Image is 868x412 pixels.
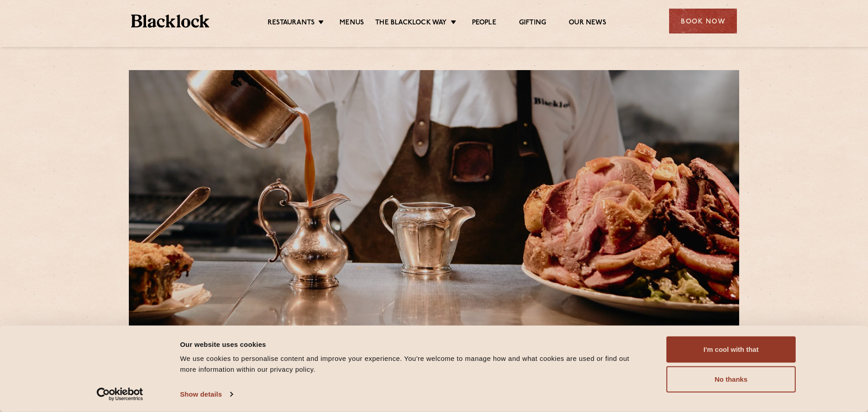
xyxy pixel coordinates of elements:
[569,19,606,28] a: Our News
[669,9,737,33] div: Book Now
[666,336,796,363] button: I'm cool with that
[131,14,209,28] img: BL_Textured_Logo-footer-cropped.svg
[268,19,315,28] a: Restaurants
[375,19,447,28] a: The Blacklock Way
[180,339,646,350] div: Our website uses cookies
[340,19,364,28] a: Menus
[80,388,160,401] a: Usercentrics Cookiebot - opens in a new window
[472,19,496,28] a: People
[180,353,646,375] div: We use cookies to personalise content and improve your experience. You're welcome to manage how a...
[519,19,546,28] a: Gifting
[666,366,796,393] button: No thanks
[180,388,232,401] a: Show details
